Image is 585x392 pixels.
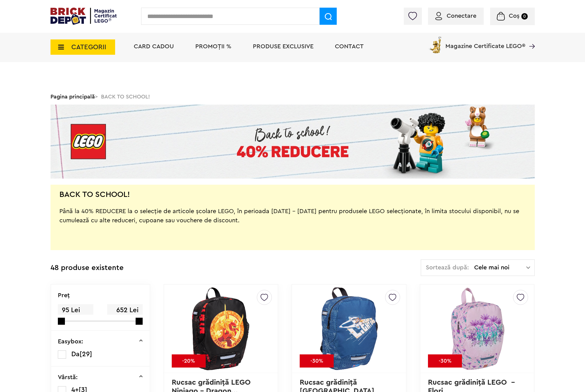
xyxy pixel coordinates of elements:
p: Vârstă: [58,374,78,380]
a: Conectare [435,13,476,19]
h2: BACK TO SCHOOL! [59,191,130,198]
a: Magazine Certificate LEGO® [525,35,535,41]
img: Rucsac grădiniţă LEGO Ninjago - Dragon Energy [178,286,264,372]
span: Coș [509,13,519,19]
a: Pagina principală [51,94,95,99]
span: 652 Lei [107,304,143,316]
a: Produse exclusive [253,43,313,50]
span: Cele mai noi [474,264,526,271]
p: Easybox: [58,338,83,345]
span: 95 Lei [58,304,93,316]
small: 0 [521,13,528,20]
span: Conectare [447,13,476,19]
div: -20% [172,354,206,368]
p: Preţ [58,292,70,298]
span: Da [71,351,80,357]
div: 48 produse existente [51,259,124,277]
span: Sortează după: [426,264,469,271]
img: Rucsac grădiniţă LEGO CITY [306,286,392,372]
span: [29] [80,351,92,357]
div: > BACK TO SCHOOL! [51,89,535,105]
a: Card Cadou [134,43,174,50]
span: CATEGORII [71,44,106,50]
div: Până la 40% REDUCERE la o selecție de articole școlare LEGO, în perioada [DATE] - [DATE] pentru p... [59,198,526,243]
img: Landing page banner [51,105,535,179]
div: -30% [428,354,462,368]
a: PROMOȚII % [195,43,231,50]
span: Magazine Certificate LEGO® [445,35,525,49]
img: Rucsac grădiniţă LEGO - Flori [434,286,520,372]
div: -30% [300,354,334,368]
a: Contact [335,43,364,50]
